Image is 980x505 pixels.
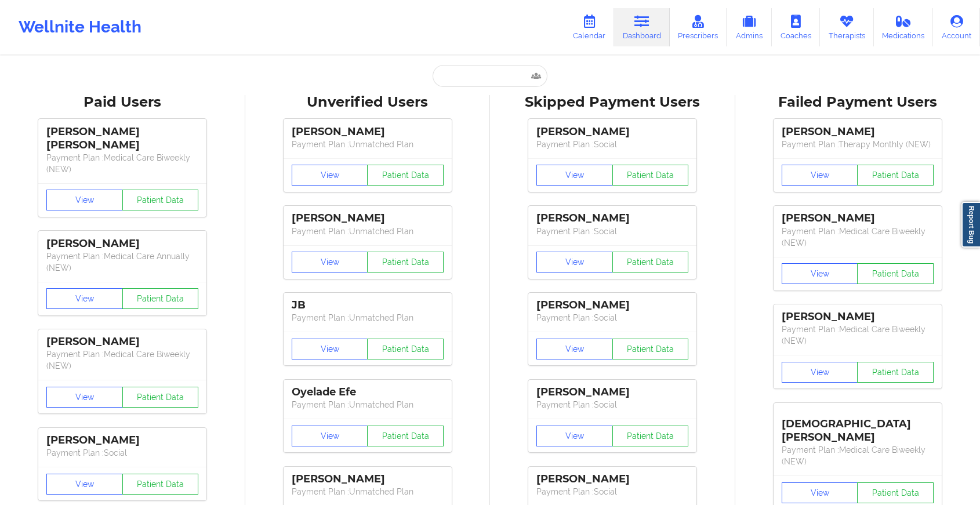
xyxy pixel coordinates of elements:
button: View [46,387,123,408]
div: [PERSON_NAME] [46,335,198,348]
p: Payment Plan : Social [46,447,198,459]
p: Payment Plan : Unmatched Plan [292,139,444,150]
div: [PERSON_NAME] [536,473,688,486]
button: Patient Data [857,482,934,503]
button: View [536,165,613,186]
div: [PERSON_NAME] [46,434,198,447]
p: Payment Plan : Medical Care Biweekly (NEW) [782,324,934,347]
button: View [46,190,123,210]
button: View [292,252,368,273]
button: Patient Data [367,165,444,186]
div: [PERSON_NAME] [536,125,688,139]
button: View [46,474,123,495]
div: [PERSON_NAME] [782,125,934,139]
button: View [536,426,613,446]
a: Dashboard [614,8,670,46]
a: Prescribers [670,8,727,46]
p: Payment Plan : Medical Care Biweekly (NEW) [782,226,934,249]
a: Calendar [564,8,614,46]
button: Patient Data [612,165,689,186]
div: [PERSON_NAME] [PERSON_NAME] [46,125,198,152]
a: Medications [874,8,934,46]
button: View [292,339,368,359]
p: Payment Plan : Social [536,226,688,237]
div: [PERSON_NAME] [292,473,444,486]
p: Payment Plan : Social [536,139,688,150]
div: [PERSON_NAME] [782,310,934,324]
p: Payment Plan : Social [536,486,688,497]
p: Payment Plan : Therapy Monthly (NEW) [782,139,934,150]
button: Patient Data [367,426,444,446]
button: View [292,426,368,446]
div: JB [292,299,444,312]
div: [PERSON_NAME] [536,212,688,225]
button: Patient Data [857,165,934,186]
p: Payment Plan : Unmatched Plan [292,399,444,410]
button: Patient Data [122,387,199,408]
p: Payment Plan : Medical Care Biweekly (NEW) [46,348,198,372]
a: Admins [727,8,772,46]
button: Patient Data [367,339,444,359]
button: View [782,263,858,284]
div: [PERSON_NAME] [46,237,198,250]
p: Payment Plan : Unmatched Plan [292,312,444,324]
button: Patient Data [857,362,934,383]
div: Skipped Payment Users [498,93,727,111]
button: View [536,339,613,359]
div: [PERSON_NAME] [782,212,934,225]
button: View [782,165,858,186]
div: [DEMOGRAPHIC_DATA][PERSON_NAME] [782,409,934,444]
div: [PERSON_NAME] [292,212,444,225]
a: Account [933,8,980,46]
a: Therapists [820,8,874,46]
p: Payment Plan : Unmatched Plan [292,486,444,497]
p: Payment Plan : Social [536,399,688,410]
p: Payment Plan : Medical Care Biweekly (NEW) [46,152,198,175]
button: View [292,165,368,186]
button: View [46,288,123,309]
a: Coaches [772,8,820,46]
button: Patient Data [122,474,199,495]
div: Unverified Users [253,93,482,111]
button: Patient Data [612,339,689,359]
button: Patient Data [122,190,199,210]
div: Oyelade Efe [292,386,444,399]
button: View [782,362,858,383]
p: Payment Plan : Medical Care Annually (NEW) [46,250,198,274]
button: Patient Data [122,288,199,309]
a: Report Bug [961,202,980,248]
div: [PERSON_NAME] [292,125,444,139]
div: Failed Payment Users [743,93,972,111]
button: View [536,252,613,273]
button: Patient Data [857,263,934,284]
button: Patient Data [612,252,689,273]
p: Payment Plan : Medical Care Biweekly (NEW) [782,444,934,467]
div: [PERSON_NAME] [536,386,688,399]
p: Payment Plan : Social [536,312,688,324]
div: [PERSON_NAME] [536,299,688,312]
div: Paid Users [8,93,237,111]
p: Payment Plan : Unmatched Plan [292,226,444,237]
button: View [782,482,858,503]
button: Patient Data [612,426,689,446]
button: Patient Data [367,252,444,273]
